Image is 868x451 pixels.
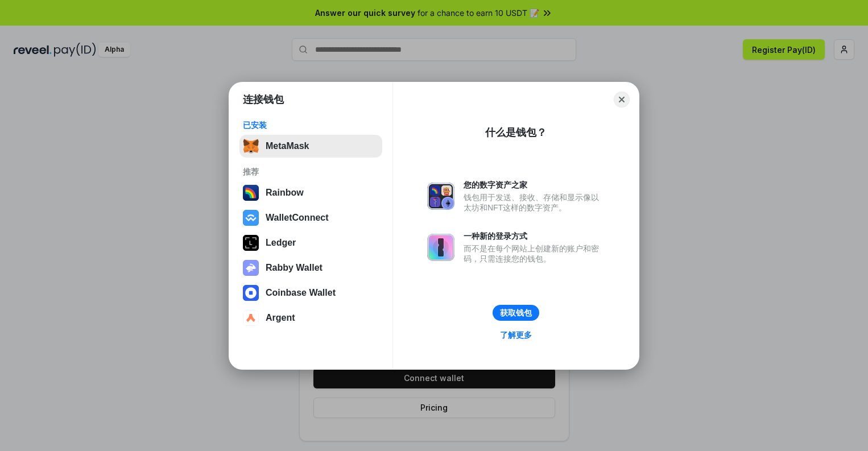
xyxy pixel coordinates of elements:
div: Ledger [266,238,296,248]
button: WalletConnect [239,206,382,229]
div: Rabby Wallet [266,263,323,273]
div: 一种新的登录方式 [464,231,605,241]
div: 推荐 [243,167,379,177]
img: svg+xml,%3Csvg%20fill%3D%22none%22%20height%3D%2233%22%20viewBox%3D%220%200%2035%2033%22%20width%... [243,138,259,154]
button: Close [614,92,630,107]
button: Rainbow [239,181,382,204]
img: svg+xml,%3Csvg%20width%3D%2228%22%20height%3D%2228%22%20viewBox%3D%220%200%2028%2028%22%20fill%3D... [243,310,259,326]
div: 获取钱包 [500,308,532,318]
button: Argent [239,307,382,329]
img: svg+xml,%3Csvg%20xmlns%3D%22http%3A%2F%2Fwww.w3.org%2F2000%2Fsvg%22%20width%3D%2228%22%20height%3... [243,235,259,251]
img: svg+xml,%3Csvg%20xmlns%3D%22http%3A%2F%2Fwww.w3.org%2F2000%2Fsvg%22%20fill%3D%22none%22%20viewBox... [427,234,454,261]
div: 钱包用于发送、接收、存储和显示像以太坊和NFT这样的数字资产。 [464,192,605,213]
div: 已安装 [243,120,379,130]
h1: 连接钱包 [243,93,284,106]
img: svg+xml,%3Csvg%20width%3D%2228%22%20height%3D%2228%22%20viewBox%3D%220%200%2028%2028%22%20fill%3D... [243,210,259,226]
div: Rainbow [266,188,304,198]
button: Rabby Wallet [239,256,382,279]
img: svg+xml,%3Csvg%20width%3D%2228%22%20height%3D%2228%22%20viewBox%3D%220%200%2028%2028%22%20fill%3D... [243,285,259,301]
a: 了解更多 [493,328,539,342]
div: WalletConnect [266,213,329,223]
img: svg+xml,%3Csvg%20xmlns%3D%22http%3A%2F%2Fwww.w3.org%2F2000%2Fsvg%22%20fill%3D%22none%22%20viewBox... [427,183,454,210]
button: Ledger [239,231,382,254]
img: svg+xml,%3Csvg%20xmlns%3D%22http%3A%2F%2Fwww.w3.org%2F2000%2Fsvg%22%20fill%3D%22none%22%20viewBox... [243,260,259,276]
button: MetaMask [239,135,382,158]
div: MetaMask [266,141,309,151]
div: 而不是在每个网站上创建新的账户和密码，只需连接您的钱包。 [464,243,605,264]
div: 什么是钱包？ [485,126,547,139]
div: 您的数字资产之家 [464,180,605,190]
div: Coinbase Wallet [266,288,336,298]
button: Coinbase Wallet [239,282,382,304]
button: 获取钱包 [493,305,539,321]
img: svg+xml,%3Csvg%20width%3D%22120%22%20height%3D%22120%22%20viewBox%3D%220%200%20120%20120%22%20fil... [243,185,259,201]
div: Argent [266,313,295,323]
div: 了解更多 [500,330,532,340]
